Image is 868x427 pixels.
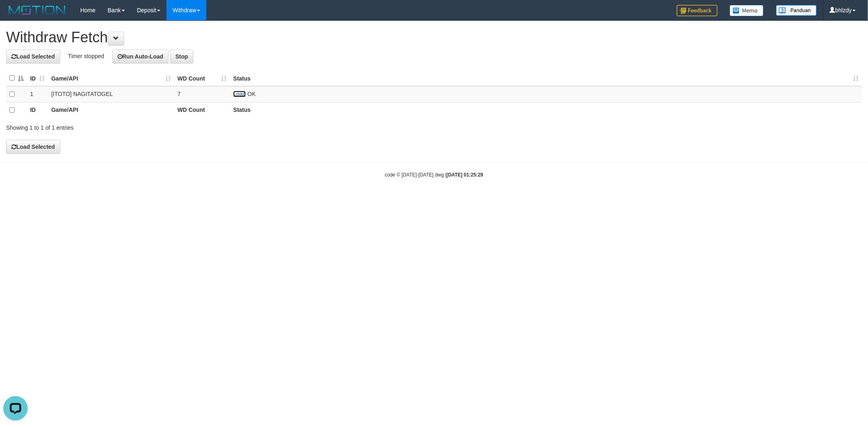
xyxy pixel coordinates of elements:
[174,102,230,118] th: WD Count
[6,4,68,16] img: MOTION_logo.png
[385,172,483,178] small: code © [DATE]-[DATE] dwg |
[174,70,230,86] th: WD Count: activate to sort column ascending
[230,102,862,118] th: Status
[230,70,862,86] th: Status: activate to sort column ascending
[6,120,356,132] div: Showing 1 to 1 of 1 entries
[247,91,256,97] span: OK
[27,86,48,102] td: 1
[730,5,764,16] img: Button%20Memo.svg
[677,5,717,16] img: Feedback.jpg
[48,70,174,86] th: Game/API: activate to sort column ascending
[27,102,48,118] th: ID
[170,50,193,63] button: Stop
[68,53,104,59] span: Timer stopped
[233,91,246,97] a: Load
[3,3,28,28] button: Open LiveChat chat widget
[446,172,483,178] strong: [DATE] 01:25:29
[112,50,169,63] button: Run Auto-Load
[48,102,174,118] th: Game/API
[177,91,181,97] span: 7
[48,86,174,102] td: [ITOTO] NAGITATOGEL
[6,140,60,154] button: Load Selected
[776,5,817,16] img: panduan.png
[6,50,60,63] button: Load Selected
[27,70,48,86] th: ID: activate to sort column ascending
[6,29,862,46] h1: Withdraw Fetch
